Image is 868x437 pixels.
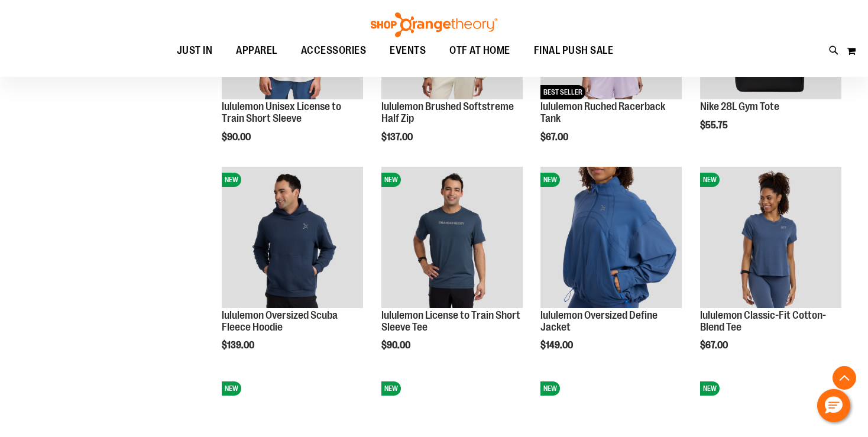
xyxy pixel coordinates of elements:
[540,85,585,99] span: BEST SELLER
[449,37,510,64] span: OTF AT HOME
[540,101,665,124] a: lululemon Ruched Racerback Tank
[381,340,412,351] span: $90.00
[378,37,438,64] a: EVENTS
[700,381,720,396] span: NEW
[700,120,730,131] span: $55.75
[222,132,252,143] span: $90.00
[540,167,682,308] img: lululemon Oversized Define Jacket
[381,101,514,124] a: lululemon Brushed Softstreme Half Zip
[301,37,367,64] span: ACCESSORIES
[540,173,560,187] span: NEW
[222,340,256,351] span: $139.00
[369,12,499,37] img: Shop Orangetheory
[540,167,682,310] a: lululemon Oversized Define JacketNEW
[381,167,523,310] a: lululemon License to Train Short Sleeve TeeNEW
[438,37,522,64] a: OTF AT HOME
[694,161,847,381] div: product
[222,309,338,333] a: lululemon Oversized Scuba Fleece Hoodie
[222,173,241,187] span: NEW
[390,37,426,64] span: EVENTS
[236,37,277,64] span: APPAREL
[522,37,626,64] a: FINAL PUSH SALE
[833,366,856,390] button: Back To Top
[700,340,730,351] span: $67.00
[700,309,826,333] a: lululemon Classic-Fit Cotton-Blend Tee
[381,132,414,143] span: $137.00
[700,101,779,112] a: Nike 28L Gym Tote
[540,309,658,333] a: lululemon Oversized Define Jacket
[540,381,560,396] span: NEW
[700,167,841,310] a: lululemon Classic-Fit Cotton-Blend TeeNEW
[381,173,401,187] span: NEW
[165,37,225,64] a: JUST IN
[700,167,841,308] img: lululemon Classic-Fit Cotton-Blend Tee
[535,161,688,381] div: product
[289,37,378,64] a: ACCESSORIES
[381,381,401,396] span: NEW
[381,309,520,333] a: lululemon License to Train Short Sleeve Tee
[381,167,523,308] img: lululemon License to Train Short Sleeve Tee
[216,161,369,381] div: product
[375,161,529,381] div: product
[222,167,363,310] a: lululemon Oversized Scuba Fleece HoodieNEW
[222,167,363,308] img: lululemon Oversized Scuba Fleece Hoodie
[534,37,614,64] span: FINAL PUSH SALE
[177,37,213,64] span: JUST IN
[224,37,289,64] a: APPAREL
[540,340,575,351] span: $149.00
[540,132,570,143] span: $67.00
[700,173,720,187] span: NEW
[222,381,241,396] span: NEW
[222,101,341,124] a: lululemon Unisex License to Train Short Sleeve
[817,389,850,422] button: Hello, have a question? Let’s chat.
